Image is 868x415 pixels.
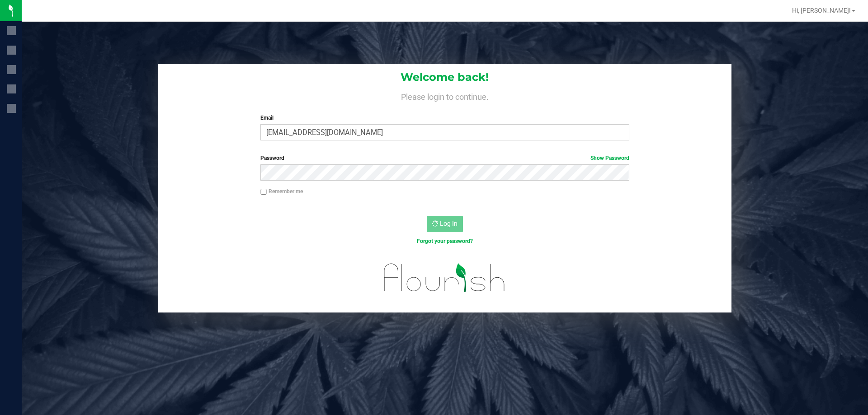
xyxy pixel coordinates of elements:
[158,71,731,83] h1: Welcome back!
[440,220,458,227] span: Log In
[417,238,473,244] a: Forgot your password?
[260,187,303,196] label: Remember me
[260,155,284,161] span: Password
[260,114,629,122] label: Email
[260,189,267,195] input: Remember me
[373,255,516,301] img: flourish_logo.svg
[158,90,731,101] h4: Please login to continue.
[427,216,463,232] button: Log In
[590,155,629,161] a: Show Password
[792,7,851,14] span: Hi, [PERSON_NAME]!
